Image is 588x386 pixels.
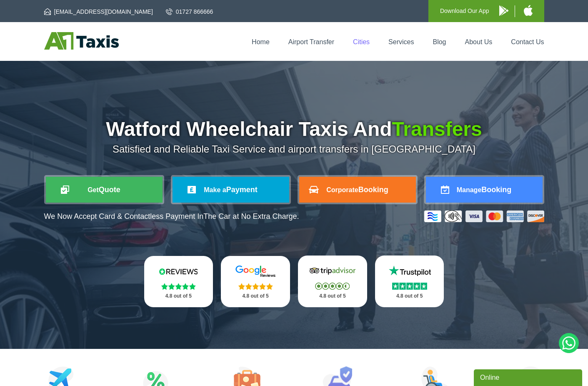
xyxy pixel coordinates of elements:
[440,6,489,16] p: Download Our App
[326,186,358,193] span: Corporate
[161,283,196,290] img: Stars
[308,265,358,277] img: Tripadvisor
[44,8,153,16] a: [EMAIL_ADDRESS][DOMAIN_NAME]
[426,177,543,203] a: ManageBooking
[385,265,435,277] img: Trustpilot
[457,186,482,193] span: Manage
[44,32,119,50] img: A1 Taxis St Albans LTD
[46,177,163,203] a: GetQuote
[44,119,544,139] h1: Watford Wheelchair Taxis And
[203,212,299,221] span: The Car at No Extra Charge.
[204,186,226,193] span: Make a
[288,38,334,45] a: Airport Transfer
[375,256,444,307] a: Trustpilot Stars 4.8 out of 5
[230,291,281,301] p: 4.8 out of 5
[465,38,493,45] a: About Us
[307,291,358,301] p: 4.8 out of 5
[392,283,427,290] img: Stars
[424,211,544,222] img: Credit And Debit Cards
[88,186,99,193] span: Get
[474,368,584,386] iframe: chat widget
[499,5,508,16] img: A1 Taxis Android App
[315,283,350,290] img: Stars
[173,177,289,203] a: Make aPayment
[238,283,273,290] img: Stars
[392,118,482,140] span: Transfers
[166,8,213,16] a: 01727 866666
[511,38,544,45] a: Contact Us
[298,256,367,307] a: Tripadvisor Stars 4.8 out of 5
[299,177,416,203] a: CorporateBooking
[230,265,280,278] img: Google
[252,38,270,45] a: Home
[433,38,446,45] a: Blog
[144,256,213,307] a: Reviews.io Stars 4.8 out of 5
[153,291,204,301] p: 4.8 out of 5
[524,5,533,16] img: A1 Taxis iPhone App
[353,38,370,45] a: Cities
[44,212,299,221] p: We Now Accept Card & Contactless Payment In
[221,256,290,307] a: Google Stars 4.8 out of 5
[384,291,435,301] p: 4.8 out of 5
[153,265,203,278] img: Reviews.io
[44,143,544,155] p: Satisfied and Reliable Taxi Service and airport transfers in [GEOGRAPHIC_DATA]
[388,38,414,45] a: Services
